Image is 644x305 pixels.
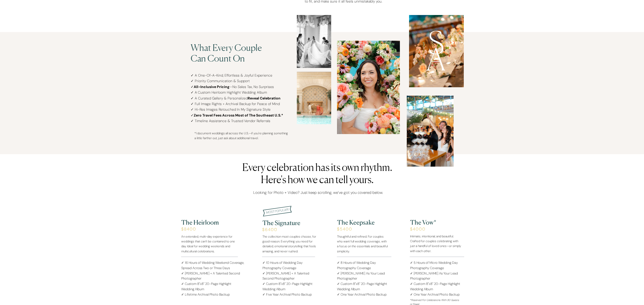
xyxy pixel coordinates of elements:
i: MOST POPULAR! [266,207,289,214]
b: All-Inclusive Pricing [194,84,229,89]
b: Zero Travel Fees Across Most of The Southeast U.S.* [194,113,283,118]
h2: $4000 [410,227,467,238]
p: ✓ A One-Of-A-Kind, Effortless & Joyful Experience ✓ Priority Communication & Support ✓ —No Sales ... [191,72,314,127]
h2: What Every Couple Can Count On [191,42,275,89]
p: Thoughtful and refined. For couples who want full wedding coverage, with a focus on the essential... [337,234,388,252]
p: An extended, multi-day experience for weddings that can’t be contained to one day. Ideal for wedd... [181,234,236,252]
h2: The Heirloom [181,219,264,226]
p: ✓ 10 Hours of Wedding Day Photography Coverage ✓ [PERSON_NAME] + A Talented Second Photographer ✓... [262,260,316,296]
p: The collection most couples choose, for good reason. Everything you need for detailed, emotional ... [262,234,319,252]
h2: The Keepsake [337,219,410,226]
h2: S [428,24,444,42]
p: *I document weddings all across the U.S.—if you're planning something a little farther out, just ... [194,131,288,141]
p: Intimate, intentional, and beautiful. Crafted for couples celebrating with just a handful of love... [410,234,461,252]
p: ✓ 5 Hours of Micro Wedding Day Photography Coverage ✓ [PERSON_NAME] As Your Lead Photographer ✓ C... [410,260,464,285]
h2: $5400 [337,227,394,238]
h2: Every celebration has its own rhythm. Here's how we can tell yours. [205,161,430,190]
p: ✓ 8 Hours of Wedding Day Photography Coverage ✓ [PERSON_NAME] As Your Lead Photographer ✓ Custom ... [337,260,390,293]
h2: Looking for Photo + Video? Just keep scrolling, we’ve got you covered below. [205,190,430,197]
b: Reveal Celebration [248,96,281,100]
h2: A [426,41,442,59]
h2: The Vow* [410,219,504,226]
h2: $6400 [262,227,319,234]
h2: $8400 [181,227,238,238]
h2: The Signature [262,219,335,227]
